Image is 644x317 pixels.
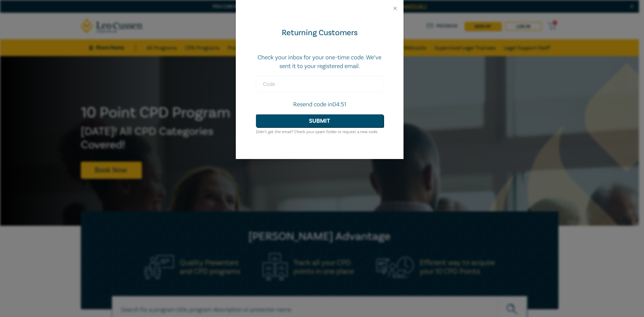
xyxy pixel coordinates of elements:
p: Check your inbox for your one-time code. We’ve sent it to your registered email. [256,53,383,71]
p: Resend code in 04:51 [256,100,383,109]
input: Code [256,76,383,92]
div: Returning Customers [256,28,383,38]
button: Submit [256,114,383,127]
small: Didn’t get the email? Check your spam folder or request a new code. [256,129,378,135]
button: Close [392,5,398,11]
